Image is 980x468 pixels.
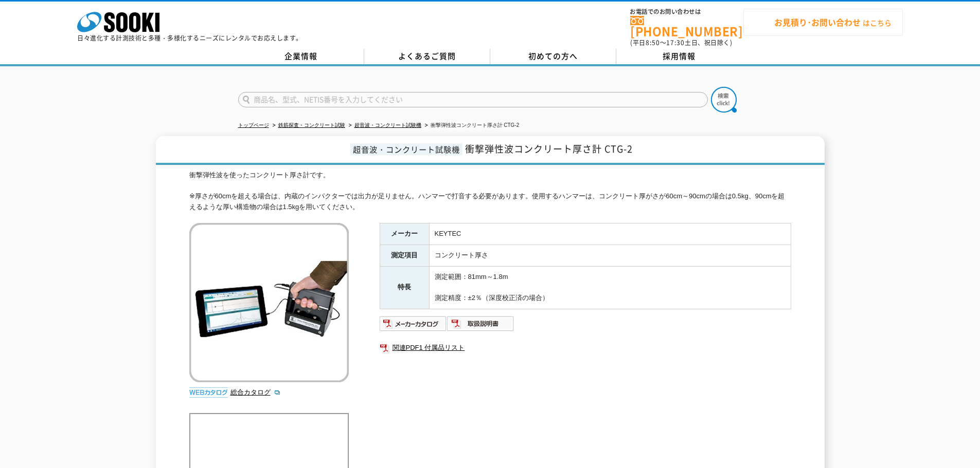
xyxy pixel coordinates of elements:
img: btn_search.png [711,87,737,113]
img: メーカーカタログ [380,315,447,332]
input: 商品名、型式、NETIS番号を入力してください [238,92,708,107]
a: [PHONE_NUMBER] [630,16,743,37]
span: 超音波・コンクリート試験機 [350,143,462,155]
span: 17:30 [666,38,685,47]
td: 測定範囲：81mm～1.8m 測定精度：±2％（深度校正済の場合） [429,266,791,309]
a: よくあるご質問 [364,49,490,64]
td: コンクリート厚さ [429,245,791,266]
span: 衝撃弾性波コンクリート厚さ計 CTG-2 [465,142,633,156]
a: 関連PDF1 付属品リスト [380,341,791,354]
a: 超音波・コンクリート試験機 [354,122,421,128]
th: 測定項目 [380,245,429,266]
span: 8:50 [646,38,660,47]
span: お電話でのお問い合わせは [630,9,743,15]
span: (平日 ～ 土日、祝日除く) [630,38,732,47]
a: 鉄筋探査・コンクリート試験 [278,122,345,128]
a: 企業情報 [238,49,364,64]
a: トップページ [238,122,269,128]
p: 日々進化する計測技術と多種・多様化するニーズにレンタルでお応えします。 [77,35,302,41]
td: KEYTEC [429,223,791,245]
strong: お見積り･お問い合わせ [774,16,861,28]
img: webカタログ [189,387,228,398]
img: 取扱説明書 [447,315,514,332]
a: 取扱説明書 [447,322,514,330]
span: 初めての方へ [528,50,578,62]
li: 衝撃弾性波コンクリート厚さ計 CTG-2 [423,120,520,131]
a: 初めての方へ [490,49,616,64]
span: はこちら [754,15,892,30]
th: 特長 [380,266,429,309]
a: 総合カタログ [230,388,281,396]
a: 採用情報 [616,49,742,64]
th: メーカー [380,223,429,245]
div: 衝撃弾性波を使ったコンクリート厚さ計です。 ※厚さが60cmを超える場合は、内蔵のインパクターでは出力が足りません。ハンマーで打音する必要があります。使用するハンマーは、コンクリート厚がさが60... [189,170,791,213]
a: お見積り･お問い合わせはこちら [743,9,903,36]
img: 衝撃弾性波コンクリート厚さ計 CTG-2 [189,223,349,382]
a: メーカーカタログ [380,322,447,330]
